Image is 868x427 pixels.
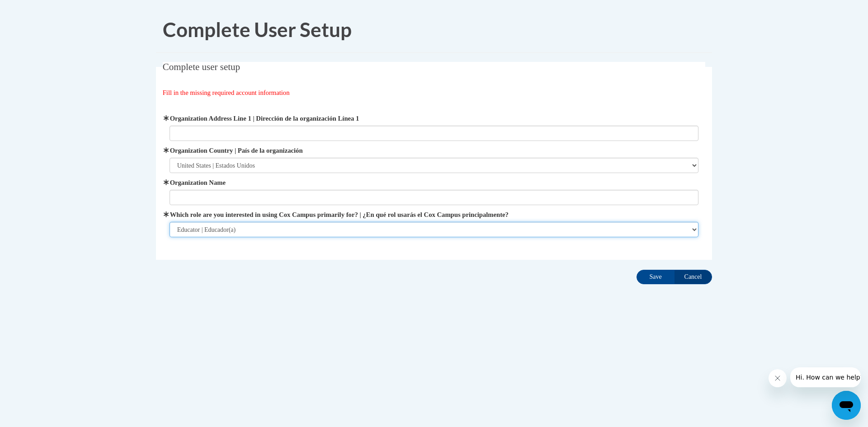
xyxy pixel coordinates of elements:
[170,178,699,188] label: Organization Name
[163,61,240,72] span: Complete user setup
[790,367,861,387] iframe: Message from company
[674,270,712,284] input: Cancel
[5,6,73,14] span: Hi. How can we help?
[170,210,699,220] label: Which role are you interested in using Cox Campus primarily for? | ¿En qué rol usarás el Cox Camp...
[170,126,699,141] input: Metadata input
[637,270,675,284] input: Save
[170,113,699,123] label: Organization Address Line 1 | Dirección de la organización Línea 1
[163,89,290,96] span: Fill in the missing required account information
[170,145,699,155] label: Organization Country | País de la organización
[163,18,352,41] span: Complete User Setup
[832,391,861,420] iframe: Button to launch messaging window
[769,369,787,387] iframe: Close message
[170,190,699,205] input: Metadata input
